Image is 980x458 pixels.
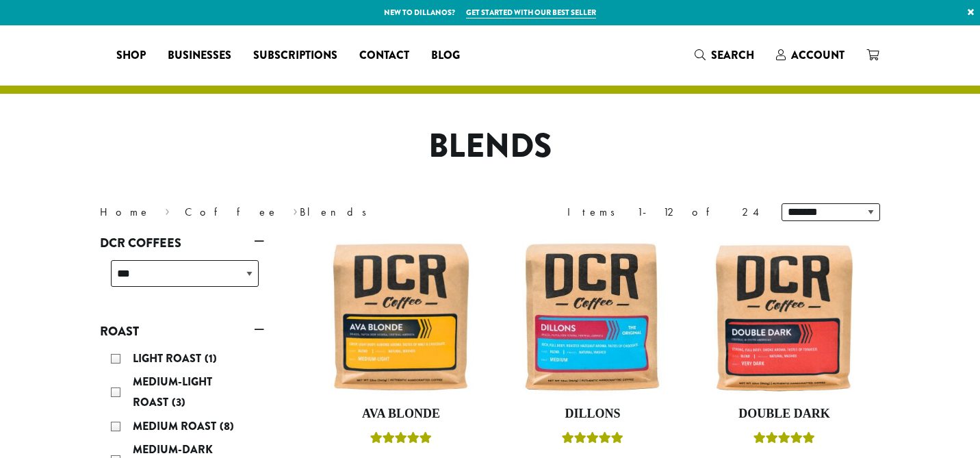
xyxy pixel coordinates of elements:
img: Ava-Blonde-12oz-1-300x300.jpg [322,238,480,396]
span: Search [711,47,754,63]
span: Subscriptions [253,47,337,64]
span: (3) [172,394,185,410]
div: Rated 4.50 out of 5 [753,430,815,450]
h4: Double Dark [706,407,863,422]
div: Rated 5.00 out of 5 [370,430,432,450]
span: (1) [205,351,217,366]
div: Items 1-12 of 24 [567,204,761,220]
a: Get started with our best seller [466,7,596,18]
img: Double-Dark-12oz-300x300.jpg [706,238,863,396]
a: Roast [100,320,264,343]
a: DCR Coffees [100,231,264,255]
div: Rated 5.00 out of 5 [562,430,623,450]
h4: Ava Blonde [322,407,480,422]
span: (8) [220,418,234,434]
div: DCR Coffees [100,255,264,303]
h4: Dillons [514,407,671,422]
nav: Breadcrumb [100,204,469,220]
span: Businesses [168,47,231,64]
span: Contact [359,47,409,64]
a: Search [684,44,765,66]
span: › [293,199,298,220]
span: Medium Roast [133,418,220,434]
a: Shop [105,44,157,66]
span: › [165,199,170,220]
a: Home [100,205,151,219]
span: Medium-Light Roast [133,374,212,410]
span: Blog [431,47,460,64]
span: Account [791,47,844,63]
a: Coffee [185,205,279,219]
img: Dillons-12oz-300x300.jpg [514,238,671,396]
span: Light Roast [133,351,205,366]
span: Shop [116,47,146,64]
h1: Blends [90,127,890,166]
